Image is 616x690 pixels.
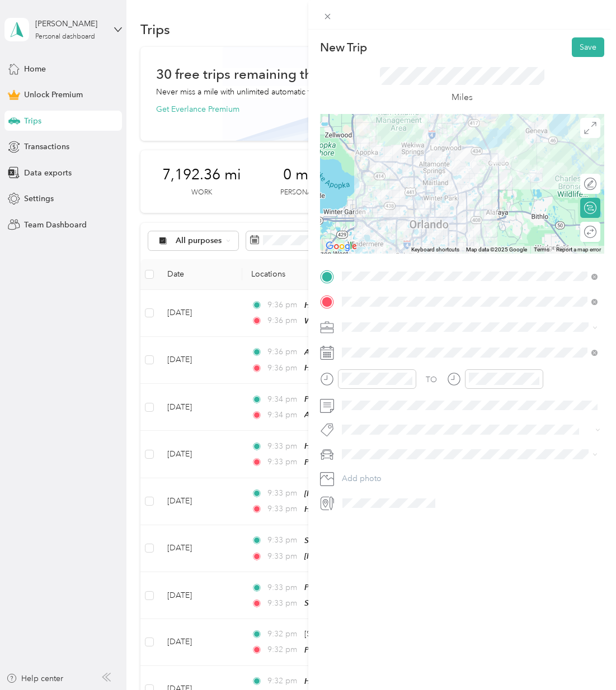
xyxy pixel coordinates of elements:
a: Terms (opens in new tab) [534,246,549,253]
p: New Trip [320,40,367,55]
button: Keyboard shortcuts [411,246,459,254]
button: Save [572,37,604,57]
a: Report a map error [556,246,601,253]
iframe: Everlance-gr Chat Button Frame [553,627,616,690]
p: Miles [452,91,473,104]
img: Google [323,239,360,254]
a: Open this area in Google Maps (opens a new window) [323,239,360,254]
span: Map data ©2025 Google [466,246,527,253]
